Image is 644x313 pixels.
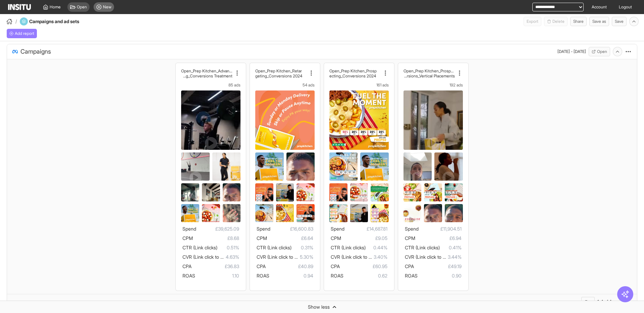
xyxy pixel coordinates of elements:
span: CTR (Link clicks) [405,245,440,250]
span: CPA [331,263,340,269]
span: 0.44% [366,244,387,252]
span: CVR (Link click to purchase) [257,254,315,260]
span: CTR (Link clicks) [331,245,366,250]
span: Show less [308,304,330,310]
span: £6.94 [415,234,462,242]
h2: Open_Prep Kitchen_Prosp [329,68,377,73]
div: [DATE] - [DATE] [557,49,586,54]
span: 0.90 [418,272,462,280]
button: Save as [589,17,609,26]
div: Campaigns and ad sets [20,17,90,25]
span: £39,625.09 [196,225,239,233]
div: Add a report to get started [7,29,37,38]
button: Save [612,17,627,26]
span: 0.41% [440,244,462,252]
span: CVR (Link click to purchase) [182,254,241,260]
span: 3.44% [448,253,462,261]
button: Export [524,17,541,26]
span: 1.10 [195,272,239,280]
span: 0.51% [217,244,239,252]
div: Open_Prep Kitchen_Prospecting_Conversions_Vertical Placements [404,68,455,78]
span: £16,600.83 [270,225,313,233]
span: £60.95 [340,262,387,270]
span: CPA [257,263,266,269]
h2: geting_Conversions 2024 [255,73,302,78]
div: 85 ads [181,82,240,88]
span: 4.63% [226,253,239,261]
span: / [15,18,17,25]
button: Open [589,47,610,56]
span: £6.64 [267,234,313,242]
span: 0.31% [291,244,313,252]
h2: ecting_Conversions 2024 [329,73,376,78]
span: New [103,4,111,10]
h2: Open_Prep Kitchen_Prospecting_C [404,68,455,73]
div: 161 ads [329,82,389,88]
span: ROAS [257,273,269,278]
div: 1-4 of 4 [597,299,612,304]
span: You cannot delete a preset report. [544,17,568,26]
button: Add report [7,29,37,38]
span: ROAS [331,273,343,278]
span: Spend [405,226,419,232]
div: Open_Prep Kitchen_Prospecting_Conversions 2024 [329,68,381,78]
span: £40.89 [266,262,313,270]
span: ROAS [405,273,418,278]
span: Spend [331,226,344,232]
span: Spend [182,226,196,232]
div: Open_Prep Kitchen_Advantage Shopping_Conversions Treatment [181,68,232,78]
button: Share [570,17,587,26]
button: / [5,17,17,25]
span: CVR (Link click to purchase) [405,254,464,260]
span: 0.94 [269,272,313,280]
span: CPA [405,263,414,269]
span: CPM [405,235,415,241]
span: 3.40% [374,253,387,261]
div: 54 ads [255,82,315,88]
span: £8.68 [193,234,239,242]
span: £49.19 [414,262,462,270]
button: Delete [544,17,568,26]
span: £14,687.81 [344,225,387,233]
h2: hopping_Conversions Treatment [181,73,232,78]
div: 192 ads [404,82,463,88]
span: CTR (Link clicks) [182,245,217,250]
span: £36.83 [192,262,239,270]
span: CPM [257,235,267,241]
h2: Open_Prep Kitchen_Advantage S [181,68,232,73]
span: ROAS [182,273,195,278]
img: Logo [8,4,31,10]
span: 5.30% [300,253,313,261]
span: Campaigns [20,47,51,56]
span: £11,904.51 [419,225,462,233]
span: CPA [182,263,192,269]
div: Open_Prep Kitchen_Retargeting_Conversions 2024 [255,68,307,78]
span: Spend [257,226,270,232]
span: CVR (Link click to purchase) [331,254,389,260]
span: 0.62 [343,272,387,280]
h4: Campaigns and ad sets [29,18,90,25]
h2: Open_Prep Kitchen_Retar [255,68,302,73]
span: CPM [182,235,193,241]
span: CPM [331,235,341,241]
span: CTR (Link clicks) [257,245,291,250]
span: Add report [15,31,34,36]
span: £9.05 [341,234,387,242]
h2: onversions_Vertical Placements [404,73,455,78]
span: Home [50,4,61,10]
span: Open [77,4,87,10]
span: Can currently only export from Insights reports. [524,17,541,26]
